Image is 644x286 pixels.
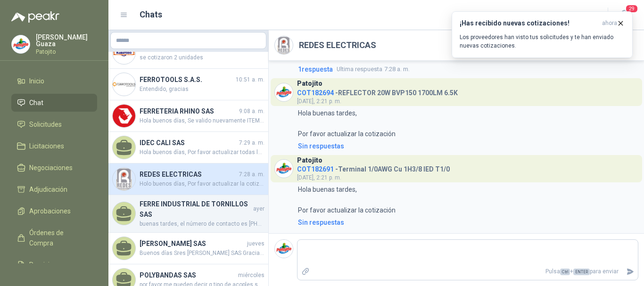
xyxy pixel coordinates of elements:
[11,202,97,220] a: Aprobaciones
[11,94,97,112] a: Chat
[29,141,64,151] span: Licitaciones
[140,74,234,85] h4: FERROTOOLS S.A.S.
[36,34,97,47] p: [PERSON_NAME] Guaza
[297,87,458,96] h4: - REFLECTOR 20W BVP150 1700LM 6.5K
[297,163,450,172] h4: - Terminal 1/0AWG Cu 1H3/8 IED T1/0
[297,174,341,181] span: [DATE], 2:21 p. m.
[140,85,264,94] span: Entendido, gracias
[337,65,382,74] span: Ultima respuesta
[113,168,135,190] img: Company Logo
[297,158,322,163] h3: Patojito
[622,263,638,280] button: Enviar
[602,19,617,27] span: ahora
[298,64,333,74] span: 1 respuesta
[298,108,396,139] p: Hola buenas tardes, Por favor actualizar la cotización
[29,206,71,216] span: Aprobaciones
[239,139,264,147] span: 7:29 a. m.
[140,199,251,220] h4: FERRE INDUSTRIAL DE TORNILLOS SAS
[296,141,638,151] a: Sin respuestas
[29,119,62,130] span: Solicitudes
[460,19,598,27] h3: ¡Has recibido nuevas cotizaciones!
[11,180,97,198] a: Adjudicación
[113,105,135,127] img: Company Logo
[140,169,237,180] h4: REDES ELECTRICAS
[616,7,633,24] button: 29
[297,165,334,173] span: COT182691
[11,159,97,177] a: Negociaciones
[140,220,264,229] span: buenas tardes, el número de contacto es [PHONE_NUMBER], , gracias
[297,98,341,105] span: [DATE], 2:21 p. m.
[573,269,590,275] span: ENTER
[625,4,638,13] span: 29
[108,195,268,233] a: FERRE INDUSTRIAL DE TORNILLOS SASayerbuenas tardes, el número de contacto es [PHONE_NUMBER], , gr...
[452,11,633,58] button: ¡Has recibido nuevas cotizaciones!ahora Los proveedores han visto tus solicitudes y te han enviad...
[239,107,264,116] span: 9:08 a. m.
[140,249,264,258] span: Buenos días Sres [PERSON_NAME] SAS Gracias por su amable respuesta
[11,137,97,155] a: Licitaciones
[314,263,623,280] p: Pulsa + para enviar
[275,240,293,258] img: Company Logo
[108,233,268,264] a: [PERSON_NAME] SASjuevesBuenos días Sres [PERSON_NAME] SAS Gracias por su amable respuesta
[108,69,268,100] a: Company LogoFERROTOOLS S.A.S.10:51 a. m.Entendido, gracias
[299,39,376,52] h2: REDES ELECTRICAS
[298,184,396,215] p: Hola buenas tardes, Por favor actualizar la cotización
[11,224,97,252] a: Órdenes de Compra
[275,160,293,178] img: Company Logo
[238,271,264,280] span: miércoles
[29,228,88,248] span: Órdenes de Compra
[11,72,97,90] a: Inicio
[275,36,293,54] img: Company Logo
[113,73,135,96] img: Company Logo
[29,260,64,270] span: Remisiones
[108,163,268,195] a: Company LogoREDES ELECTRICAS7:28 a. m.Holo buenos días, Por favor actualizar la cotización
[29,184,67,195] span: Adjudicación
[140,138,237,148] h4: IDEC CALI SAS
[29,163,73,173] span: Negociaciones
[337,65,410,74] span: 7:28 a. m.
[113,41,135,64] img: Company Logo
[108,37,268,69] a: Company LogoMAQUITODO SAS11:05 a. m.se cotizaron 2 unidades
[275,83,293,101] img: Company Logo
[239,170,264,179] span: 7:28 a. m.
[11,115,97,133] a: Solicitudes
[298,141,344,151] div: Sin respuestas
[140,148,264,157] span: Hola buenos días, Por favor actualizar todas las cotizaciones
[29,76,44,86] span: Inicio
[296,64,638,74] a: 1respuestaUltima respuesta7:28 a. m.
[296,217,638,228] a: Sin respuestas
[460,33,625,50] p: Los proveedores han visto tus solicitudes y te han enviado nuevas cotizaciones.
[140,180,264,188] span: Holo buenos días, Por favor actualizar la cotización
[29,98,43,108] span: Chat
[140,270,236,280] h4: POLYBANDAS SAS
[140,116,264,125] span: Hola buenos días, Se valido nuevamente ITEM LIMA TRIANGULA DE 6" TRUPER y se aprobó la compra, po...
[140,238,245,249] h4: [PERSON_NAME] SAS
[253,204,264,213] span: ayer
[140,53,264,62] span: se cotizaron 2 unidades
[11,256,97,274] a: Remisiones
[297,263,314,280] label: Adjuntar archivos
[297,81,322,86] h3: Patojito
[298,217,344,228] div: Sin respuestas
[236,75,264,84] span: 10:51 a. m.
[140,8,162,21] h1: Chats
[560,269,570,275] span: Ctrl
[11,11,59,23] img: Logo peakr
[247,239,264,248] span: jueves
[140,106,237,116] h4: FERRETERIA RHINO SAS
[36,49,97,55] p: Patojito
[108,100,268,132] a: Company LogoFERRETERIA RHINO SAS9:08 a. m.Hola buenos días, Se valido nuevamente ITEM LIMA TRIANG...
[108,132,268,163] a: IDEC CALI SAS7:29 a. m.Hola buenos días, Por favor actualizar todas las cotizaciones
[12,35,30,53] img: Company Logo
[297,89,334,97] span: COT182694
